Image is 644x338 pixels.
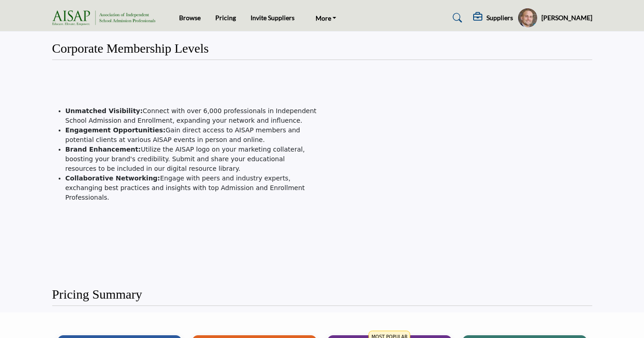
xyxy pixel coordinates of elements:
[251,14,295,22] a: Invite Suppliers
[65,107,143,114] strong: Unmatched Visibility:
[52,41,209,56] h2: Corporate Membership Levels
[215,14,236,22] a: Pricing
[65,174,160,182] strong: Collaborative Networking:
[65,106,317,125] li: Connect with over 6,000 professionals in Independent School Admission and Enrollment, expanding y...
[444,11,468,25] a: Search
[65,126,166,134] strong: Engagement Opportunities:
[52,287,142,302] h2: Pricing Summary
[486,14,513,22] h5: Suppliers
[65,145,317,174] li: Utilize the AISAP logo on your marketing collateral, boosting your brand's credibility. Submit an...
[309,11,343,24] a: More
[65,125,317,145] li: Gain direct access to AISAP members and potential clients at various AISAP events in person and o...
[473,12,513,23] div: Suppliers
[65,146,141,153] strong: Brand Enhancement:
[541,13,592,22] h5: [PERSON_NAME]
[52,11,160,26] img: Site Logo
[179,14,201,22] a: Browse
[65,174,317,202] li: Engage with peers and industry experts, exchanging best practices and insights with top Admission...
[518,8,538,28] button: Show hide supplier dropdown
